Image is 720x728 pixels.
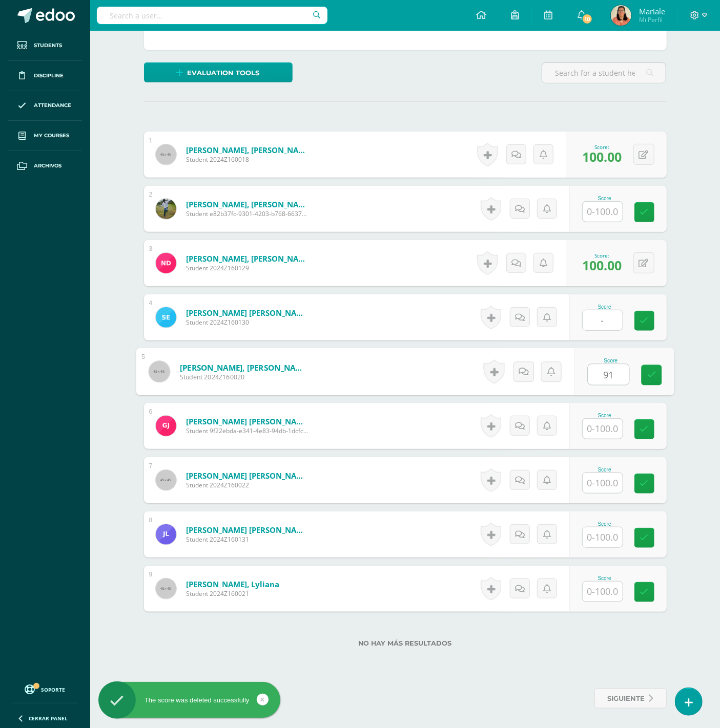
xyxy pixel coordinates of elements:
input: Search for a student here… [542,63,666,83]
a: [PERSON_NAME] [PERSON_NAME], [PERSON_NAME] [186,470,309,481]
img: 45x45 [156,470,176,490]
span: 100.00 [583,256,622,274]
a: My courses [8,121,82,151]
span: Soporte [42,686,66,693]
div: Score [582,413,627,418]
a: Students [8,31,82,61]
span: 100.00 [583,148,622,165]
span: Evaluation tools [188,63,260,82]
span: Student 2024Z160130 [186,318,309,327]
span: Student 2024Z160018 [186,155,309,164]
span: Attendance [34,101,71,110]
div: The score was deleted successfully [98,696,280,705]
span: Student 2024Z160131 [186,535,309,544]
a: Soporte [12,682,78,696]
a: [PERSON_NAME] [PERSON_NAME] [186,525,309,535]
a: [PERSON_NAME] [PERSON_NAME] [186,416,309,426]
div: Score [582,575,627,581]
img: 45x45 [156,144,176,165]
input: Search a user… [97,7,327,24]
span: Student e82b37fc-9301-4203-b768-6637ebeebbe4 [186,209,309,218]
img: 45x45 [156,579,176,599]
span: Student 2024Z160021 [186,589,279,598]
div: Score [582,521,627,527]
input: 0-100.0 [583,473,623,493]
img: 795d12ca072aceb170c207ce237e9226.png [156,307,176,328]
label: No hay más resultados [144,639,667,647]
a: [PERSON_NAME], [PERSON_NAME] [186,145,309,155]
img: 6c8d967d9ac4ecd7ec5338ae1be628e0.png [156,199,176,219]
input: 0-100.0 [583,527,623,547]
span: Mi Perfil [639,15,665,24]
input: 0-100.0 [583,419,623,439]
input: 0-100.0 [583,202,623,222]
a: [PERSON_NAME], [PERSON_NAME] [186,199,309,209]
a: siguiente [594,689,667,709]
img: 02cf3c82186e5c509f92851003fa9c4f.png [611,5,631,26]
span: Student 2024Z160129 [186,264,309,272]
div: Score: [583,143,622,151]
span: Discipline [34,72,64,80]
div: Score [587,358,634,363]
span: My courses [34,132,69,140]
span: Archivos [34,162,61,170]
input: 0-100.0 [588,365,629,385]
span: Students [34,41,62,50]
a: [PERSON_NAME], [PERSON_NAME] [186,253,309,264]
input: 0-100.0 [583,310,623,330]
a: Evaluation tools [144,62,293,82]
input: 0-100.0 [583,582,623,602]
span: Student 2024Z160022 [186,481,309,489]
span: siguiente [608,689,645,708]
span: Student 9f22ebda-e341-4e83-94db-1dcfc3128273 [186,426,309,435]
span: Student 2024Z160020 [179,373,306,382]
div: Score [582,467,627,473]
div: Score: [583,252,622,259]
span: 10 [582,13,593,25]
a: Archivos [8,151,82,181]
span: Cerrar panel [29,715,68,722]
a: Attendance [8,91,82,121]
img: 9e6a9bbc2e080e22c9895d73ba9be134.png [156,253,176,273]
img: 273e5cd7c5aca561fd7e4558598f2496.png [156,524,176,545]
a: Discipline [8,61,82,91]
span: Mariale [639,6,665,16]
div: Score [582,196,627,201]
img: 45x45 [149,361,170,382]
img: 84cf361c48cb6bde9b2cc56809b1caac.png [156,416,176,436]
a: [PERSON_NAME], [PERSON_NAME] [179,362,306,373]
a: [PERSON_NAME], Lyliana [186,579,279,589]
a: [PERSON_NAME] [PERSON_NAME][GEOGRAPHIC_DATA] [186,308,309,318]
div: Score [582,304,627,310]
